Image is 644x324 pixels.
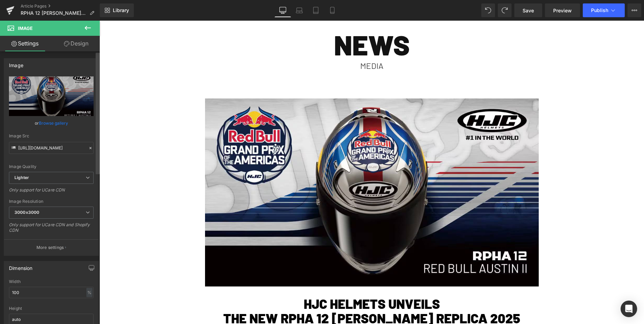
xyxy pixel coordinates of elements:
a: Desktop [275,3,291,17]
div: or [9,119,94,127]
span: Library [113,7,129,13]
a: New Library [100,3,134,17]
a: Article Pages [21,3,100,9]
div: Open Intercom Messenger [621,301,637,317]
div: Dimension [9,261,33,271]
a: Design [51,36,101,51]
a: Mobile [324,3,341,17]
input: Link [9,142,94,154]
button: More [627,3,641,17]
span: Save [523,7,534,14]
b: Lighter [14,175,29,180]
div: Only support for UCare CDN [9,187,94,197]
span: Publish [591,8,608,13]
button: More settings [4,239,98,255]
span: RPHA 12 [PERSON_NAME] REPLICA 2025 [21,10,87,16]
p: More settings [36,244,64,251]
a: Preview [545,3,580,17]
button: Undo [481,3,495,17]
div: Image Resolution [9,199,94,204]
div: Image [9,59,23,68]
div: Image Src [9,134,94,138]
div: Width [9,279,94,284]
b: 3000x3000 [14,210,39,215]
span: Image [18,25,33,31]
a: Tablet [308,3,324,17]
h6: MEDIA [76,40,469,50]
a: Laptop [291,3,308,17]
div: % [86,288,93,297]
h1: THE NEW RPHA 12 [PERSON_NAME] REPLICA 2025 HELMET [111,291,434,320]
button: Publish [583,3,625,17]
h1: NEWS [76,7,469,40]
button: Redo [498,3,512,17]
div: Only support for UCare CDN and Shopify CDN [9,222,94,238]
h1: HJC HELMETS UNVEILS [111,276,434,291]
div: Height [9,306,94,311]
input: auto [9,287,94,298]
span: Preview [553,7,572,14]
a: Browse gallery [39,117,68,129]
div: Image Quality [9,164,94,169]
